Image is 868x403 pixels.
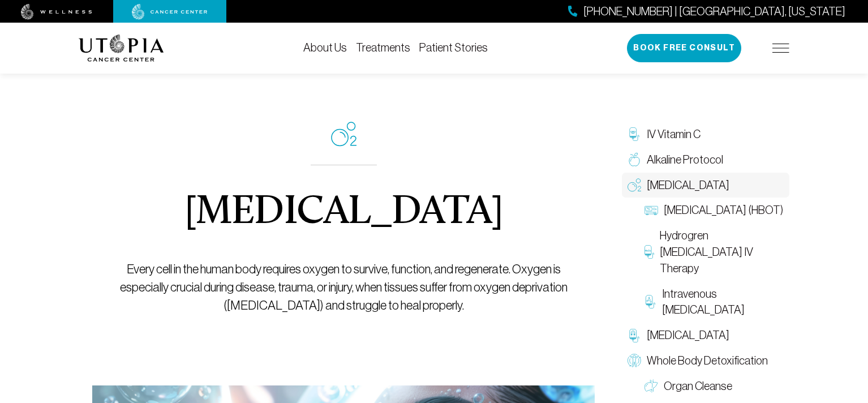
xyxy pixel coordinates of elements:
[772,44,789,53] img: icon-hamburger
[331,122,356,147] img: icon
[622,323,789,348] a: [MEDICAL_DATA]
[647,152,723,168] span: Alkaline Protocol
[622,173,789,198] a: [MEDICAL_DATA]
[132,4,208,20] img: cancer center
[647,353,768,369] span: Whole Body Detoxification
[628,153,641,166] img: Alkaline Protocol
[662,286,784,319] span: Intravenous [MEDICAL_DATA]
[627,34,741,62] button: Book Free Consult
[583,3,845,20] span: [PHONE_NUMBER] | [GEOGRAPHIC_DATA], [US_STATE]
[79,35,164,62] img: logo
[664,202,783,218] span: [MEDICAL_DATA] (HBOT)
[639,198,789,223] a: [MEDICAL_DATA] (HBOT)
[622,147,789,173] a: Alkaline Protocol
[21,4,92,20] img: wellness
[647,327,729,344] span: [MEDICAL_DATA]
[622,348,789,374] a: Whole Body Detoxification
[628,354,641,367] img: Whole Body Detoxification
[622,122,789,147] a: IV Vitamin C
[628,329,641,342] img: Chelation Therapy
[118,260,569,315] p: Every cell in the human body requires oxygen to survive, function, and regenerate. Oxygen is espe...
[639,374,789,399] a: Organ Cleanse
[639,281,789,323] a: Intravenous [MEDICAL_DATA]
[639,223,789,281] a: Hydrogren [MEDICAL_DATA] IV Therapy
[628,127,641,141] img: IV Vitamin C
[184,192,503,233] h1: [MEDICAL_DATA]
[647,126,701,143] span: IV Vitamin C
[628,178,641,192] img: Oxygen Therapy
[568,3,845,20] a: [PHONE_NUMBER] | [GEOGRAPHIC_DATA], [US_STATE]
[664,378,732,395] span: Organ Cleanse
[660,228,784,276] span: Hydrogren [MEDICAL_DATA] IV Therapy
[647,177,729,194] span: [MEDICAL_DATA]
[644,204,658,217] img: Hyperbaric Oxygen Therapy (HBOT)
[356,41,410,54] a: Treatments
[419,41,488,54] a: Patient Stories
[644,245,654,259] img: Hydrogren Peroxide IV Therapy
[644,295,656,308] img: Intravenous Ozone Therapy
[644,379,658,393] img: Organ Cleanse
[303,41,347,54] a: About Us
